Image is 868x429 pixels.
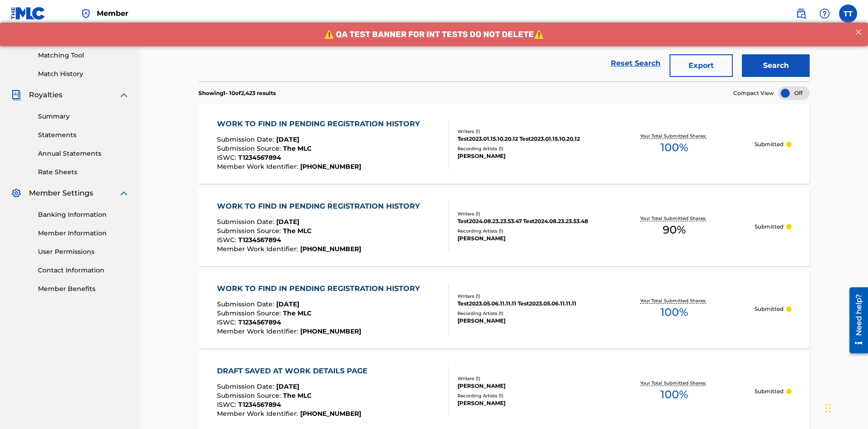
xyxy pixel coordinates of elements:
div: Writers ( 1 ) [458,210,594,217]
a: WORK TO FIND IN PENDING REGISTRATION HISTORYSubmission Date:[DATE]Submission Source:The MLCISWC:T... [198,187,810,266]
span: The MLC [283,144,311,153]
span: The MLC [283,391,311,400]
a: Rate Sheets [38,167,129,177]
span: Submission Source : [217,309,283,317]
a: Annual Statements [38,149,129,158]
a: Statements [38,130,129,140]
span: [DATE] [276,135,299,143]
span: 100 % [660,304,688,320]
span: [PHONE_NUMBER] [300,410,361,418]
span: ⚠️ QA TEST BANNER FOR INT TESTS DO NOT DELETE⚠️ [324,7,544,17]
div: Recording Artists ( 1 ) [458,392,594,399]
div: Help [816,5,834,23]
span: Member Work Identifier : [217,245,300,253]
span: ISWC : [217,236,238,244]
span: ISWC : [217,400,238,409]
p: Your Total Submitted Shares: [640,297,708,304]
div: Test2023.05.06.11.11.11 Test2023.05.06.11.11.11 [458,300,594,308]
span: Submission Date : [217,218,276,226]
span: The MLC [283,227,311,235]
span: [PHONE_NUMBER] [300,162,361,171]
iframe: Chat Widget [823,386,868,429]
span: T1234567894 [238,153,281,162]
img: MLC Logo [11,7,46,20]
img: Royalties [11,90,22,100]
div: [PERSON_NAME] [458,234,594,243]
div: Test2024.08.23.23.53.47 Test2024.08.23.23.53.48 [458,217,594,225]
a: WORK TO FIND IN PENDING REGISTRATION HISTORYSubmission Date:[DATE]Submission Source:The MLCISWC:T... [198,269,810,348]
div: WORK TO FIND IN PENDING REGISTRATION HISTORY [217,283,425,294]
img: search [796,8,807,19]
div: WORK TO FIND IN PENDING REGISTRATION HISTORY [217,201,425,212]
div: Recording Artists ( 1 ) [458,145,594,152]
div: [PERSON_NAME] [458,399,594,407]
a: Member Benefits [38,284,129,294]
div: [PERSON_NAME] [458,152,594,160]
span: Member Work Identifier : [217,327,300,335]
button: Export [670,54,733,77]
span: Submission Source : [217,391,283,400]
img: Top Rightsholder [80,8,91,19]
span: [PHONE_NUMBER] [300,245,361,253]
span: 90 % [663,222,686,238]
p: Submitted [755,223,783,231]
a: Reset Search [606,53,665,73]
a: Member Information [38,229,129,238]
p: Your Total Submitted Shares: [640,215,708,222]
span: ISWC : [217,153,238,162]
a: Banking Information [38,210,129,219]
div: Writers ( 1 ) [458,293,594,300]
a: User Permissions [38,247,129,257]
div: WORK TO FIND IN PENDING REGISTRATION HISTORY [217,119,425,129]
div: Drag [826,395,831,422]
span: The MLC [283,309,311,317]
button: Search [742,54,810,77]
iframe: Resource Center [843,284,868,358]
img: help [819,8,830,19]
span: T1234567894 [238,400,281,409]
p: Submitted [755,387,783,396]
span: [DATE] [276,300,299,308]
a: Public Search [792,5,810,23]
span: Submission Date : [217,135,276,143]
span: 100 % [660,139,688,156]
div: [PERSON_NAME] [458,382,594,390]
span: Royalties [29,90,62,100]
a: Contact Information [38,266,129,275]
span: Compact View [733,89,774,97]
div: Writers ( 1 ) [458,128,594,135]
span: Member [97,8,128,19]
p: Your Total Submitted Shares: [640,133,708,139]
a: Summary [38,112,129,121]
span: Submission Date : [217,300,276,308]
span: Submission Source : [217,227,283,235]
span: ISWC : [217,318,238,326]
div: User Menu [839,5,857,23]
span: Member Settings [29,188,93,199]
div: Recording Artists ( 1 ) [458,310,594,317]
span: Submission Source : [217,144,283,153]
span: Member Work Identifier : [217,162,300,171]
div: Writers ( 1 ) [458,375,594,382]
span: T1234567894 [238,318,281,326]
p: Your Total Submitted Shares: [640,380,708,386]
img: expand [118,90,129,100]
span: T1234567894 [238,236,281,244]
div: [PERSON_NAME] [458,317,594,325]
img: Member Settings [11,188,22,199]
div: Recording Artists ( 1 ) [458,228,594,234]
p: Submitted [755,305,783,313]
span: [PHONE_NUMBER] [300,327,361,335]
span: 100 % [660,386,688,403]
p: Showing 1 - 10 of 2,423 results [198,89,276,97]
span: Submission Date : [217,382,276,391]
div: DRAFT SAVED AT WORK DETAILS PAGE [217,366,372,377]
span: Member Work Identifier : [217,410,300,418]
span: [DATE] [276,382,299,391]
div: Test2023.01.15.10.20.12 Test2023.01.15.10.20.12 [458,135,594,143]
a: Matching Tool [38,51,129,60]
a: WORK TO FIND IN PENDING REGISTRATION HISTORYSubmission Date:[DATE]Submission Source:The MLCISWC:T... [198,105,810,184]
